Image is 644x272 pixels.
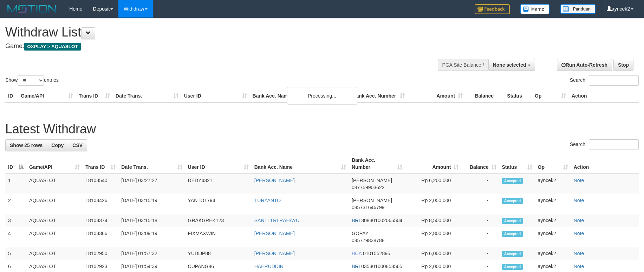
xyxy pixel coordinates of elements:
[254,264,284,269] a: HAERUDDIN
[574,251,584,256] a: Note
[118,194,185,214] td: [DATE] 03:15:19
[113,89,181,102] th: Date Trans.
[5,174,26,194] td: 1
[502,198,523,204] span: Accepted
[352,198,392,203] span: [PERSON_NAME]
[118,174,185,194] td: [DATE] 03:27:27
[181,89,250,102] th: User ID
[535,194,571,214] td: ayncek2
[361,264,402,269] span: Copy 035301000858565 to clipboard
[569,89,639,102] th: Action
[350,89,408,102] th: Bank Acc. Number
[5,122,639,136] h1: Latest Withdraw
[461,154,499,174] th: Balance: activate to sort column ascending
[352,251,362,256] span: BCA
[352,178,392,183] span: [PERSON_NAME]
[254,198,281,203] a: TURYANTO
[5,43,422,50] h4: Game:
[83,154,118,174] th: Trans ID: activate to sort column ascending
[571,154,639,174] th: Action
[18,75,44,86] select: Showentries
[5,247,26,260] td: 5
[76,89,113,102] th: Trans ID
[5,4,59,14] img: MOTION_logo.png
[252,154,349,174] th: Bank Acc. Name: activate to sort column ascending
[461,247,499,260] td: -
[118,154,185,174] th: Date Trans.: activate to sort column ascending
[254,231,295,236] a: [PERSON_NAME]
[361,218,402,223] span: Copy 308301002065504 to clipboard
[405,154,461,174] th: Amount: activate to sort column ascending
[5,139,47,151] a: Show 25 rows
[520,4,550,14] img: Button%20Memo.svg
[5,154,26,174] th: ID: activate to sort column descending
[535,174,571,194] td: ayncek2
[352,264,360,269] span: BRI
[185,227,252,247] td: FIXMAXWIN
[83,247,118,260] td: 18102950
[26,174,83,194] td: AQUASLOT
[254,218,300,223] a: SANTI TRI RAHAYU
[363,251,390,256] span: Copy 0101552895 to clipboard
[408,89,466,102] th: Amount
[535,214,571,227] td: ayncek2
[51,142,64,148] span: Copy
[466,89,504,102] th: Balance
[47,139,68,151] a: Copy
[502,264,523,270] span: Accepted
[589,139,639,150] input: Search:
[461,174,499,194] td: -
[438,59,488,71] div: PGA Site Balance /
[502,251,523,257] span: Accepted
[118,214,185,227] td: [DATE] 03:15:18
[461,194,499,214] td: -
[488,59,535,71] button: None selected
[26,194,83,214] td: AQUASLOT
[68,139,87,151] a: CSV
[570,75,639,86] label: Search:
[502,218,523,224] span: Accepted
[574,218,584,223] a: Note
[352,231,368,236] span: GOPAY
[589,75,639,86] input: Search:
[18,89,76,102] th: Game/API
[24,43,81,51] span: OXPLAY > AQUASLOT
[560,4,596,14] img: panduan.png
[405,227,461,247] td: Rp 2,800,000
[250,89,350,102] th: Bank Acc. Name
[118,227,185,247] td: [DATE] 03:09:19
[5,227,26,247] td: 4
[254,178,295,183] a: [PERSON_NAME]
[574,178,584,183] a: Note
[502,231,523,237] span: Accepted
[83,227,118,247] td: 18103366
[352,185,384,190] span: Copy 087759903622 to clipboard
[5,75,59,86] label: Show entries
[405,247,461,260] td: Rp 6,000,000
[352,205,384,210] span: Copy 085731646799 to clipboard
[574,264,584,269] a: Note
[405,194,461,214] td: Rp 2,050,000
[557,59,612,71] a: Run Auto-Refresh
[185,154,252,174] th: User ID: activate to sort column ascending
[185,214,252,227] td: GRAKGREK123
[570,139,639,150] label: Search:
[5,89,18,102] th: ID
[461,214,499,227] td: -
[26,214,83,227] td: AQUASLOT
[254,251,295,256] a: [PERSON_NAME]
[118,247,185,260] td: [DATE] 01:57:32
[83,214,118,227] td: 18103374
[502,178,523,184] span: Accepted
[405,214,461,227] td: Rp 8,500,000
[574,231,584,236] a: Note
[535,247,571,260] td: ayncek2
[26,154,83,174] th: Game/API: activate to sort column ascending
[185,194,252,214] td: YANTO1794
[83,194,118,214] td: 18103426
[5,214,26,227] td: 3
[504,89,532,102] th: Status
[613,59,633,71] a: Stop
[26,247,83,260] td: AQUASLOT
[352,238,384,243] span: Copy 085779838788 to clipboard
